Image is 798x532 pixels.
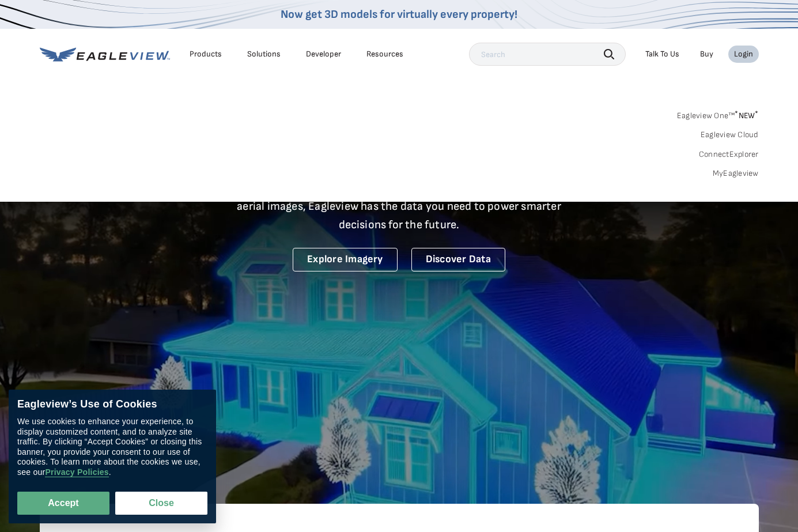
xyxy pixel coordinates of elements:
[45,467,108,477] a: Privacy Policies
[735,111,758,120] span: NEW
[17,492,109,515] button: Accept
[247,49,281,59] div: Solutions
[677,107,759,120] a: Eagleview One™*NEW*
[306,49,341,59] a: Developer
[17,398,207,411] div: Eagleview’s Use of Cookies
[645,49,679,59] div: Talk To Us
[734,49,753,59] div: Login
[713,168,759,179] a: MyEagleview
[411,248,505,271] a: Discover Data
[293,248,398,271] a: Explore Imagery
[701,130,759,140] a: Eagleview Cloud
[281,7,517,21] a: Now get 3D models for virtually every property!
[190,49,222,59] div: Products
[115,492,207,515] button: Close
[17,417,207,477] div: We use cookies to enhance your experience, to display customized content, and to analyze site tra...
[469,43,626,66] input: Search
[699,149,759,160] a: ConnectExplorer
[223,179,576,234] p: A new era starts here. Built on more than 3.5 billion high-resolution aerial images, Eagleview ha...
[366,49,403,59] div: Resources
[700,49,713,59] a: Buy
